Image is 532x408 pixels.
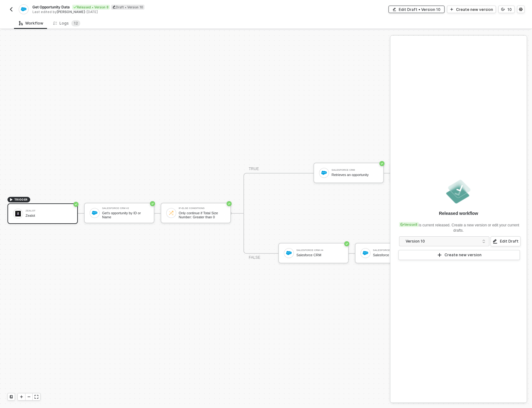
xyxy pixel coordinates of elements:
[445,178,472,205] img: released.png
[519,7,523,11] span: icon-settings
[393,7,396,11] span: icon-edit
[398,219,519,233] div: is current released. Create a new version or edit your current drafts.
[179,211,225,219] div: Only continue if Total Size Number: Greater than 0
[112,5,116,9] span: icon-edit
[332,169,378,171] div: Salesforce CRM
[379,161,384,166] span: icon-success-page
[76,21,78,25] span: 2
[399,7,440,12] div: Edit Draft • Version 10
[249,166,259,172] div: TRUE
[26,214,72,218] div: Zealot
[74,21,76,25] span: 1
[102,211,149,219] div: Get's opportunity by ID or Name
[439,210,478,216] div: Released workflow
[398,250,520,260] button: Create new version
[168,210,174,216] img: icon
[456,7,493,12] div: Create new version
[150,201,155,206] span: icon-success-page
[73,202,78,207] span: icon-success-page
[32,4,70,10] span: Get Opportunity Data
[344,241,349,246] span: icon-success-page
[491,236,520,246] button: Edit Draft
[27,395,31,399] span: icon-minus
[26,210,72,212] div: Zealot
[332,173,378,177] div: Retrieves an opportunity
[406,238,479,245] div: Version 10
[296,249,343,252] div: Salesforce CRM #4
[9,198,13,202] span: icon-play
[373,253,420,257] div: Salesforce CRM
[498,6,515,13] button: 10
[400,223,404,226] span: icon-versioning
[19,21,43,26] div: Workflow
[445,253,482,257] div: Create new version
[71,20,80,26] sup: 12
[35,395,38,399] span: icon-expand
[373,249,420,252] div: Salesforce CRM #3
[57,10,85,14] span: [PERSON_NAME]
[92,210,97,216] img: icon
[9,7,14,12] img: back
[501,7,505,11] span: icon-versioning
[21,7,26,12] img: integration-icon
[53,20,80,26] div: Logs
[14,197,28,202] span: TRIGGER
[72,5,110,10] div: Released • Version 8
[7,6,15,13] button: back
[227,201,232,206] span: icon-success-page
[321,170,327,176] img: icon
[437,253,442,257] span: icon-play
[507,7,512,12] div: 10
[20,395,23,399] span: icon-play
[492,239,497,244] span: icon-edit
[102,207,149,210] div: Salesforce CRM #2
[32,10,266,14] div: Last edited by - [DATE]
[15,211,21,217] img: icon
[450,7,454,11] span: icon-play
[500,239,519,244] div: Edit Draft
[111,5,144,10] div: Draft • Version 10
[399,222,419,227] div: Version 8
[388,6,445,13] button: Edit Draft • Version 10
[296,253,343,257] div: Salesforce CRM
[286,250,292,256] img: icon
[363,250,368,256] img: icon
[179,207,225,210] div: If-Else Conditions
[249,255,260,261] div: FALSE
[447,6,496,13] button: Create new version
